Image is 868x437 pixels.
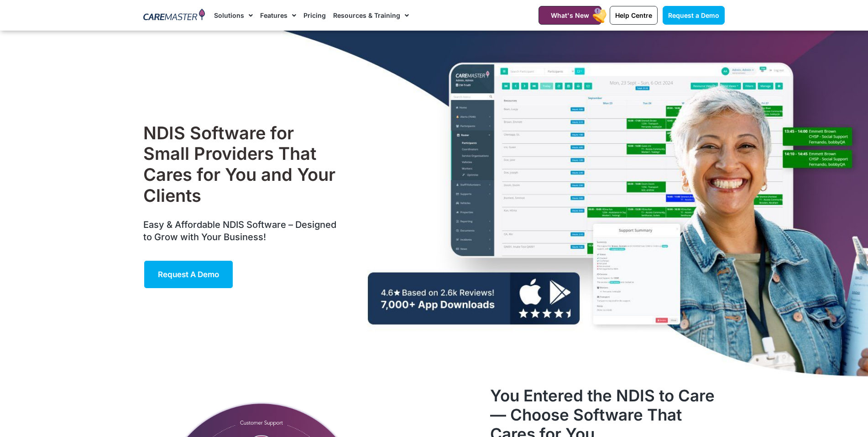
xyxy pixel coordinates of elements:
h1: NDIS Software for Small Providers That Cares for You and Your Clients [143,123,341,206]
span: Help Centre [615,11,652,19]
span: What's New [551,11,589,19]
a: Request a Demo [143,260,234,289]
a: Request a Demo [663,6,725,25]
a: What's New [539,6,601,25]
span: Request a Demo [158,270,219,279]
img: CareMaster Logo [143,9,205,22]
a: Help Centre [610,6,658,25]
span: Request a Demo [668,11,719,19]
span: Easy & Affordable NDIS Software – Designed to Grow with Your Business! [143,219,336,242]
